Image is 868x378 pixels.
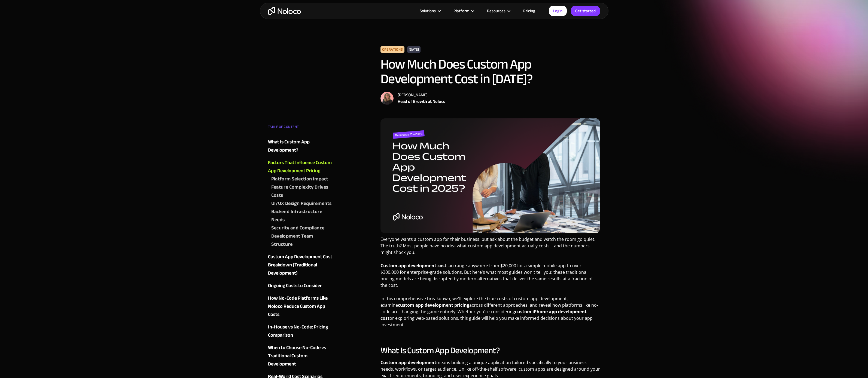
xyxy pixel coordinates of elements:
[268,282,322,290] div: Ongoing Costs to Consider
[268,7,301,15] a: home
[453,7,469,14] div: Platform
[398,92,446,98] div: [PERSON_NAME]
[380,236,600,260] p: Everyone wants a custom app for their business, but ask about the budget and watch the room go qu...
[271,175,328,183] div: Platform Selection Impact
[268,294,334,319] a: How No-Code Platforms Like Noloco Reduce Custom App Costs
[268,123,334,134] div: TABLE OF CONTENT
[268,323,334,339] a: In-House vs No-Code: Pricing Comparison
[380,57,600,86] h1: How Much Does Custom App Development Cost in [DATE]?
[271,199,332,208] div: UI/UX Design Requirements
[271,224,325,232] div: Security and Compliance
[398,98,446,105] div: Head of Growth at Noloco
[487,7,505,14] div: Resources
[271,232,334,248] a: Development Team Structure
[268,282,334,290] a: Ongoing Costs to Consider
[447,7,480,14] div: Platform
[271,208,334,224] a: Backend Infrastructure Needs
[380,309,587,321] strong: custom iPhone app development cost
[380,262,600,293] p: can range anywhere from $20,000 for a simple mobile app to over $300,000 for enterprise-grade sol...
[268,344,334,368] a: When to Choose No-Code vs Traditional Custom Development
[271,183,334,199] a: Feature Complexity Drives Costs
[549,6,567,16] a: Login
[271,175,334,183] a: Platform Selection Impact
[380,295,600,332] p: In this comprehensive breakdown, we'll explore the true costs of custom app development, examine ...
[271,199,334,208] a: UI/UX Design Requirements
[268,138,334,154] a: What Is Custom App Development?
[480,7,516,14] div: Resources
[380,46,404,53] div: Operations
[407,46,421,53] div: [DATE]
[413,7,447,14] div: Solutions
[516,7,542,14] a: Pricing
[268,253,334,277] a: Custom App Development Cost Breakdown (Traditional Development)
[268,159,334,175] a: Factors That Influence Custom App Development Pricing
[571,6,600,16] a: Get started
[420,7,436,14] div: Solutions
[380,263,446,269] strong: Custom app development cost
[380,118,600,233] img: How Much Does Custom App Development Cost in 2025?
[271,224,334,232] a: Security and Compliance
[398,302,469,308] strong: custom app development pricing
[380,345,600,356] h2: What Is Custom App Development?
[380,359,436,365] strong: Custom app development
